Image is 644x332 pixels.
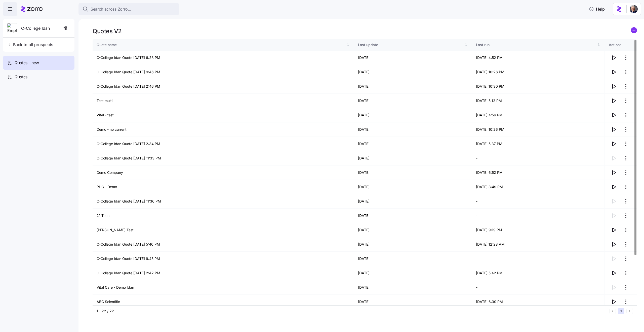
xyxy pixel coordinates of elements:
[93,280,354,295] td: Vital Care - Demo Idan
[476,42,596,48] div: Last run
[15,60,39,66] span: Quotes - new
[472,280,605,295] td: -
[78,3,179,15] button: Search across Zorro...
[354,223,472,237] td: [DATE]
[618,308,624,314] button: 1
[472,237,605,252] td: [DATE] 12:28 AM
[472,122,605,137] td: [DATE] 10:26 PM
[93,94,354,108] td: Test multi
[589,6,605,12] span: Help
[7,42,53,48] span: Back to all prospects
[354,209,472,223] td: [DATE]
[93,122,354,137] td: Demo - no current
[354,237,472,252] td: [DATE]
[93,51,354,65] td: C-College Idan Quote [DATE] 6:23 PM
[472,137,605,151] td: [DATE] 5:37 PM
[472,252,605,266] td: -
[354,51,472,65] td: [DATE]
[597,43,600,47] div: Not sorted
[93,65,354,79] td: C-College Idan Quote [DATE] 9:46 PM
[354,137,472,151] td: [DATE]
[93,39,354,51] th: Quote nameNot sorted
[472,79,605,94] td: [DATE] 10:30 PM
[472,194,605,209] td: -
[626,308,633,314] button: Next page
[93,266,354,280] td: C-College Idan Quote [DATE] 2:42 PM
[93,27,122,35] h1: Quotes V2
[93,194,354,209] td: C-College Idan Quote [DATE] 11:36 PM
[472,51,605,65] td: [DATE] 4:52 PM
[93,252,354,266] td: C-College Idan Quote [DATE] 9:45 PM
[609,308,616,314] button: Previous page
[93,237,354,252] td: C-College Idan Quote [DATE] 5:40 PM
[354,280,472,295] td: [DATE]
[354,266,472,280] td: [DATE]
[5,40,55,50] button: Back to all prospects
[354,39,472,51] th: Last updateNot sorted
[354,108,472,122] td: [DATE]
[93,180,354,194] td: PHC - Demo
[354,79,472,94] td: [DATE]
[354,151,472,165] td: [DATE]
[631,27,637,35] a: add icon
[358,42,463,48] div: Last update
[354,295,472,309] td: [DATE]
[354,122,472,137] td: [DATE]
[464,43,468,47] div: Not sorted
[346,43,350,47] div: Not sorted
[7,23,17,34] img: Employer logo
[15,74,27,80] span: Quotes
[472,295,605,309] td: [DATE] 6:30 PM
[93,79,354,94] td: C-College Idan Quote [DATE] 2:46 PM
[631,27,637,33] svg: add icon
[93,223,354,237] td: [PERSON_NAME] Test
[472,165,605,180] td: [DATE] 6:52 PM
[354,94,472,108] td: [DATE]
[93,108,354,122] td: Vital - test
[93,165,354,180] td: Demo Company
[93,151,354,165] td: C-College Idan Quote [DATE] 11:33 PM
[472,209,605,223] td: -
[472,151,605,165] td: -
[354,180,472,194] td: [DATE]
[354,65,472,79] td: [DATE]
[354,165,472,180] td: [DATE]
[609,42,633,48] div: Actions
[472,223,605,237] td: [DATE] 9:19 PM
[21,25,50,31] span: C-College Idan
[93,209,354,223] td: 21 Tech
[354,194,472,209] td: [DATE]
[3,70,74,84] a: Quotes
[472,108,605,122] td: [DATE] 4:56 PM
[354,252,472,266] td: [DATE]
[472,39,605,51] th: Last runNot sorted
[93,137,354,151] td: C-College Idan Quote [DATE] 2:34 PM
[472,94,605,108] td: [DATE] 5:12 PM
[93,295,354,309] td: ABC Scientific
[472,266,605,280] td: [DATE] 5:42 PM
[472,65,605,79] td: [DATE] 10:26 PM
[97,309,607,314] div: 1 - 22 / 22
[91,6,131,12] span: Search across Zorro...
[630,5,638,13] img: 1dcb4e5d-e04d-4770-96a8-8d8f6ece5bdc-1719926415027.jpeg
[3,56,74,70] a: Quotes - new
[585,4,609,14] button: Help
[97,42,345,48] div: Quote name
[472,180,605,194] td: [DATE] 8:49 PM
